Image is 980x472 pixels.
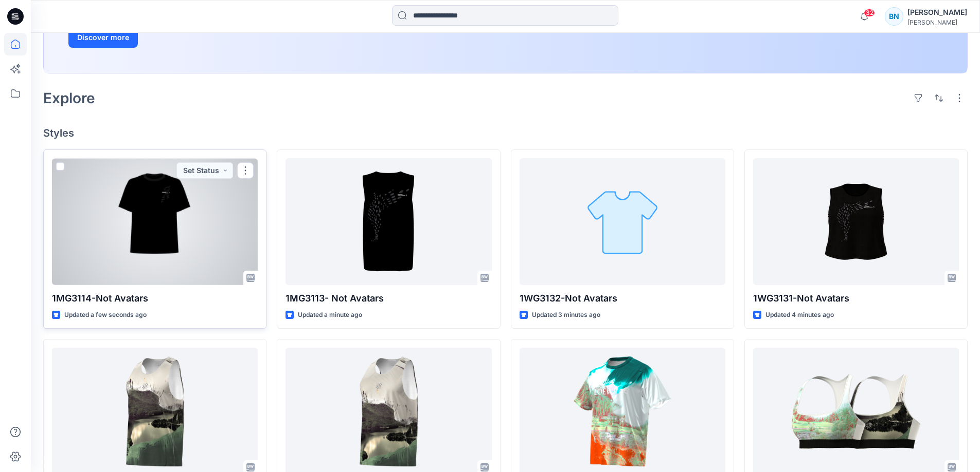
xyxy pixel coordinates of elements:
[286,158,491,285] a: 1MG3113- Not Avatars
[753,158,959,285] a: 1WG3131-Not Avatars
[64,310,147,320] p: Updated a few seconds ago
[532,310,600,320] p: Updated 3 minutes ago
[68,27,138,48] button: Discover more
[885,7,903,26] div: BN
[68,27,300,48] a: Discover more
[907,18,967,26] div: [PERSON_NAME]
[286,291,491,306] p: 1MG3113- Not Avatars
[52,291,258,306] p: 1MG3114-Not Avatars
[520,291,725,306] p: 1WG3132-Not Avatars
[520,158,725,285] a: 1WG3132-Not Avatars
[43,127,968,139] h4: Styles
[765,310,834,320] p: Updated 4 minutes ago
[52,158,258,285] a: 1MG3114-Not Avatars
[298,310,362,320] p: Updated a minute ago
[753,291,959,306] p: 1WG3131-Not Avatars
[43,90,95,106] h2: Explore
[907,6,967,18] div: [PERSON_NAME]
[864,9,875,17] span: 32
